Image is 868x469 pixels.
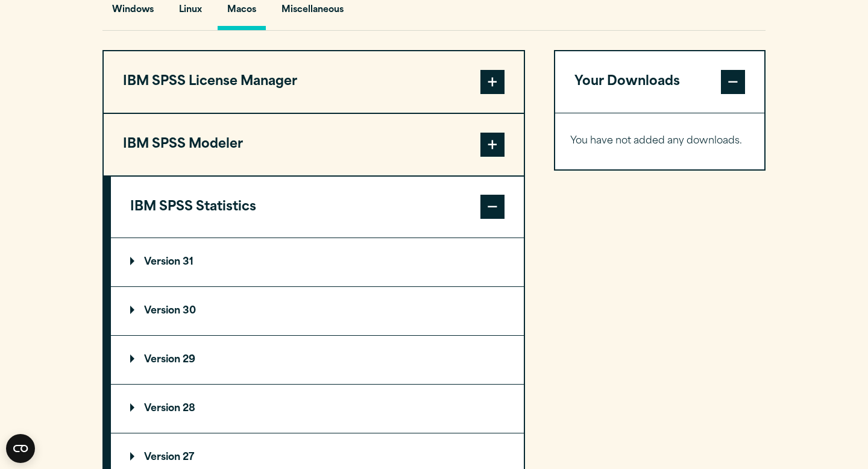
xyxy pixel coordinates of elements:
[130,257,193,267] p: Version 31
[130,355,195,365] p: Version 29
[111,287,524,335] summary: Version 30
[111,385,524,433] summary: Version 28
[104,114,524,175] button: IBM SPSS Modeler
[104,51,524,113] button: IBM SPSS License Manager
[555,51,764,113] button: Your Downloads
[111,336,524,384] summary: Version 29
[111,238,524,286] summary: Version 31
[570,133,749,150] p: You have not added any downloads.
[555,113,764,169] div: Your Downloads
[130,453,194,462] p: Version 27
[111,177,524,238] button: IBM SPSS Statistics
[6,434,35,463] button: Open CMP widget
[130,306,196,316] p: Version 30
[130,404,195,414] p: Version 28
